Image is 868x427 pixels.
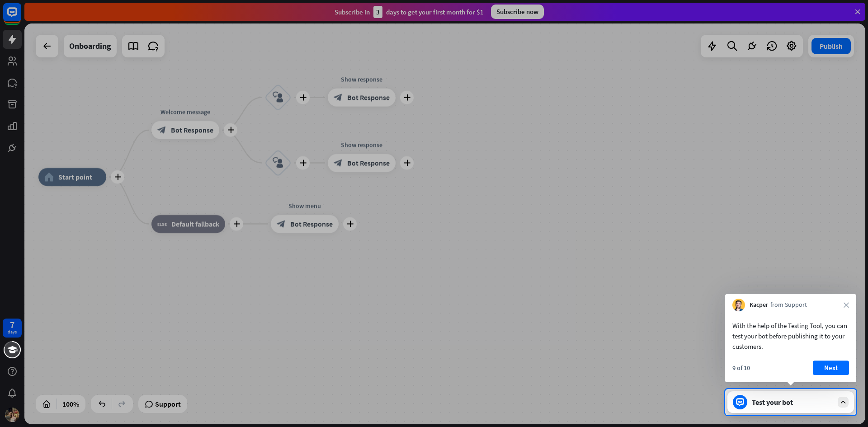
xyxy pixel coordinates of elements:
span: from Support [770,300,807,310]
div: 9 of 10 [732,364,750,372]
div: Test your bot [752,398,833,407]
button: Open LiveChat chat widget [7,4,34,31]
button: Next [813,361,849,375]
div: With the help of the Testing Tool, you can test your bot before publishing it to your customers. [732,320,849,352]
i: close [844,302,849,308]
span: Kacper [750,300,768,310]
